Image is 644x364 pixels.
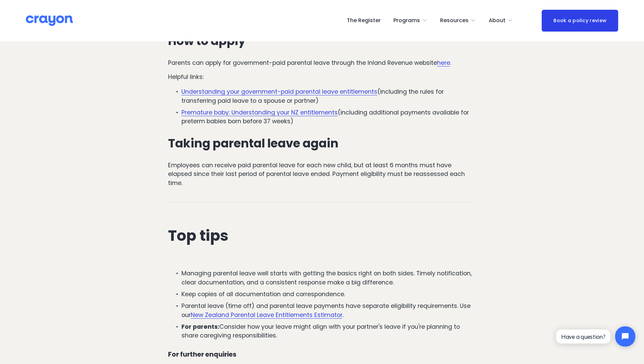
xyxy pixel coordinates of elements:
a: Understanding your government-paid parental leave entitlements [181,88,377,96]
p: Keep copies of all documentation and correspondence. [181,290,476,299]
img: Crayon [26,15,73,27]
span: Resources [440,16,469,26]
iframe: Tidio Chat [550,321,641,352]
a: folder dropdown [393,15,427,26]
strong: For parents: [181,323,219,331]
strong: For further enquiries [168,350,236,359]
p: (including additional payments available for preterm babies born before 37 weeks) [181,108,476,126]
h2: Top tips [168,227,476,244]
a: folder dropdown [489,15,513,26]
a: Book a policy review [542,10,618,32]
p: Parental leave (time off) and parental leave payments have separate eligibility requirements. Use... [181,302,476,319]
p: Consider how your leave might align with your partner's leave if you're planning to share caregiv... [181,322,476,340]
a: Premature baby: Understanding your NZ entitlements [181,108,338,117]
strong: Taking parental leave again [168,135,338,151]
p: Managing parental leave well starts with getting the basics right on both sides. Timely notificat... [181,269,476,287]
a: The Register [347,15,381,26]
a: here [437,59,450,67]
p: Employees can receive paid parental leave for each new child, but at least 6 months must have ela... [168,161,476,187]
p: Helpful links: [168,73,476,81]
span: About [489,16,505,26]
p: (including the rules for transferring paid leave to a spouse or partner) [181,87,476,105]
a: New Zealand Parental Leave Entitlements Estimator [191,311,342,319]
span: Programs [393,16,420,26]
a: folder dropdown [440,15,476,26]
p: Parents can apply for government-paid parental leave through the Inland Revenue website . [168,58,476,67]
